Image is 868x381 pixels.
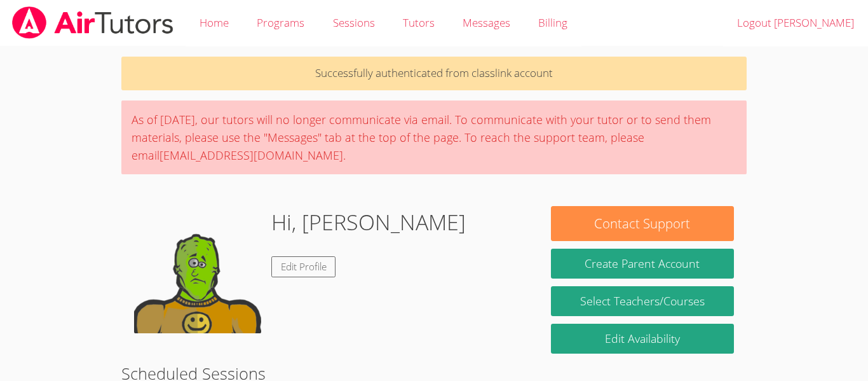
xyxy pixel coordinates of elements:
[121,57,747,90] p: Successfully authenticated from classlink account
[551,249,734,279] button: Create Parent Account
[551,286,734,316] a: Select Teachers/Courses
[271,256,336,277] a: Edit Profile
[551,324,734,354] a: Edit Availability
[134,206,261,333] img: default.png
[121,100,747,174] div: As of [DATE], our tutors will no longer communicate via email. To communicate with your tutor or ...
[271,206,466,239] h1: Hi, [PERSON_NAME]
[463,15,510,30] span: Messages
[551,206,734,241] button: Contact Support
[11,6,175,39] img: airtutors_banner-c4298cdbf04f3fff15de1276eac7730deb9818008684d7c2e4769d2f7ddbe033.png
